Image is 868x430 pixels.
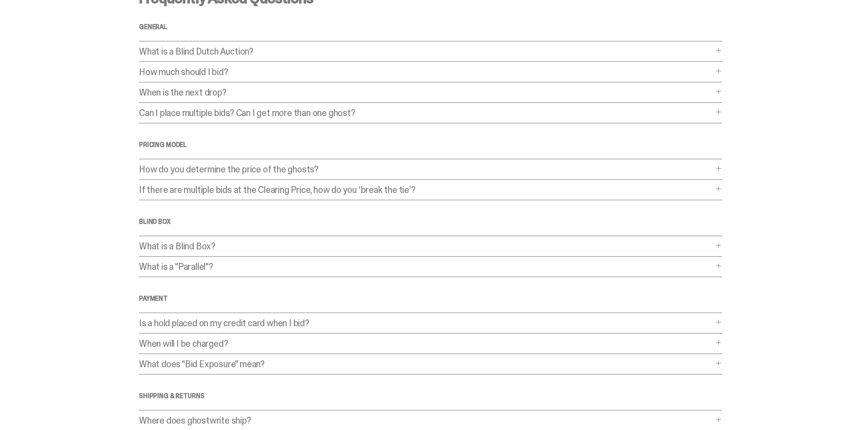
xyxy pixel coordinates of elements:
[139,295,722,302] h4: Payment
[139,165,713,174] p: How do you determine the price of the ghosts?
[139,185,713,194] p: If there are multiple bids at the Clearing Price, how do you ‘break the tie’?
[139,416,713,425] p: Where does ghostwrite ship?
[139,359,713,369] p: What does "Bid Exposure" mean?
[139,339,713,348] p: When will I be charged?
[139,108,713,117] p: Can I place multiple bids? Can I get more than one ghost?
[139,88,713,97] p: When is the next drop?
[139,319,713,328] p: Is a hold placed on my credit card when I bid?
[139,218,722,225] h4: Blind Box
[139,24,722,30] h4: General
[139,142,722,148] h4: Pricing Model
[139,393,722,399] h4: SHIPPING & RETURNS
[139,262,713,271] p: What is a "Parallel"?
[139,47,713,56] p: What is a Blind Dutch Auction?
[139,67,713,76] p: How much should I bid?
[139,242,713,251] p: What is a Blind Box?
